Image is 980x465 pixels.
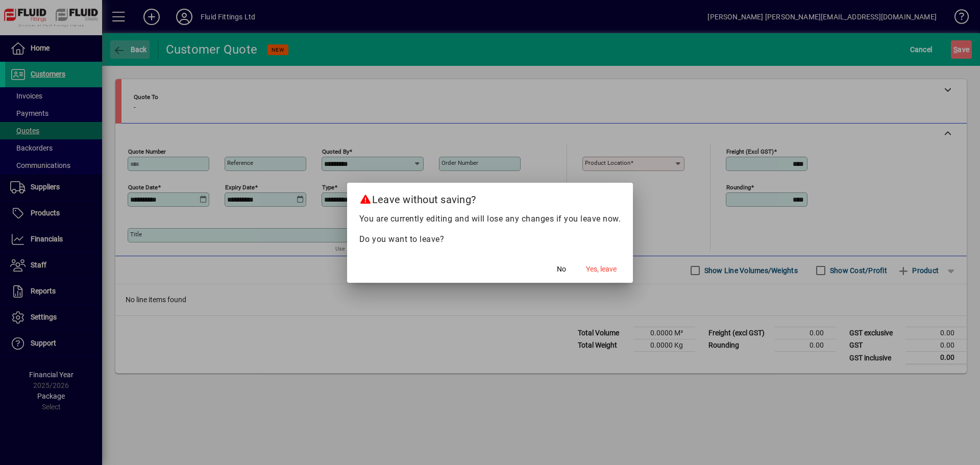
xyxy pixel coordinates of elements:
[586,264,617,275] span: Yes, leave
[359,213,621,225] p: You are currently editing and will lose any changes if you leave now.
[557,264,566,275] span: No
[347,183,633,212] h2: Leave without saving?
[582,260,621,279] button: Yes, leave
[359,233,621,246] p: Do you want to leave?
[545,260,578,279] button: No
